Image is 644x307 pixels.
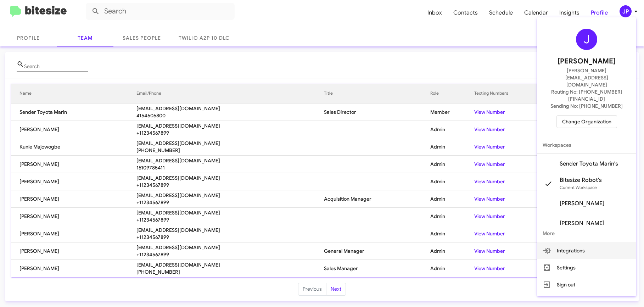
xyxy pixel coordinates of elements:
button: Sign out [537,276,636,293]
span: Sender Toyota Marin's [560,160,618,167]
button: Integrations [537,242,636,259]
span: [PERSON_NAME] [560,220,604,227]
span: More [537,225,636,242]
span: Current Workspace [560,185,597,190]
button: Change Organization [556,115,617,128]
span: Sending No: [PHONE_NUMBER] [550,102,623,110]
div: J [576,29,597,50]
button: Settings [537,259,636,276]
span: Workspaces [537,136,636,153]
span: [PERSON_NAME] [558,56,616,67]
span: Bitesize Robot's [560,177,602,184]
span: [PERSON_NAME] [560,200,604,207]
span: [PERSON_NAME][EMAIL_ADDRESS][DOMAIN_NAME] [545,67,628,88]
span: Routing No: [PHONE_NUMBER][FINANCIAL_ID] [545,88,628,102]
span: Change Organization [562,116,611,128]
